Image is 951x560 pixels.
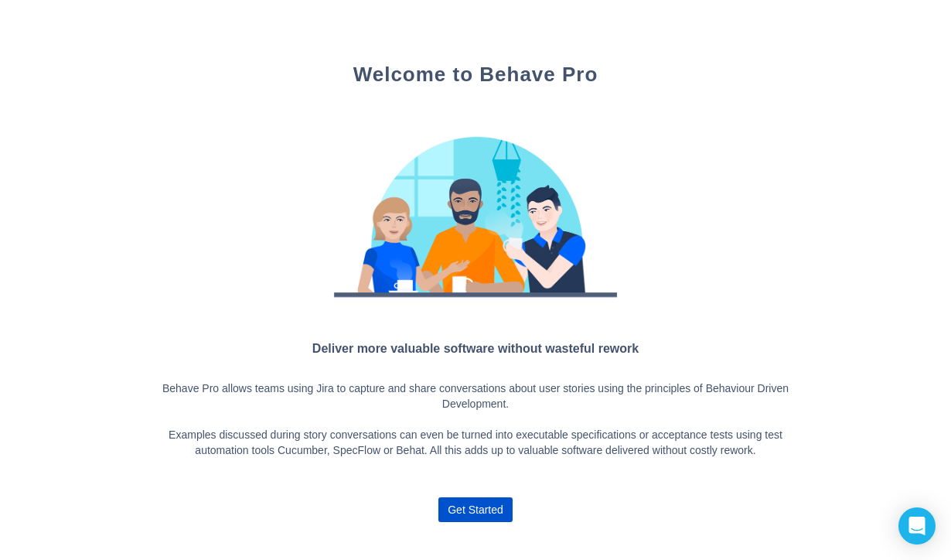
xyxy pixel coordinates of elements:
h3: Deliver more valuable software without wasteful rework [152,339,799,358]
img: 00369af0bb1dbacc1a4e4cbbc7e10263.png [321,118,630,312]
div: Open Intercom Messenger [898,507,936,545]
button: Get Started [438,497,513,522]
p: Behave Pro allows teams using Jira to capture and share conversations about user stories using th... [152,381,799,459]
h1: Welcome to Behave Pro [152,62,799,87]
span: Get Started [448,497,503,522]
